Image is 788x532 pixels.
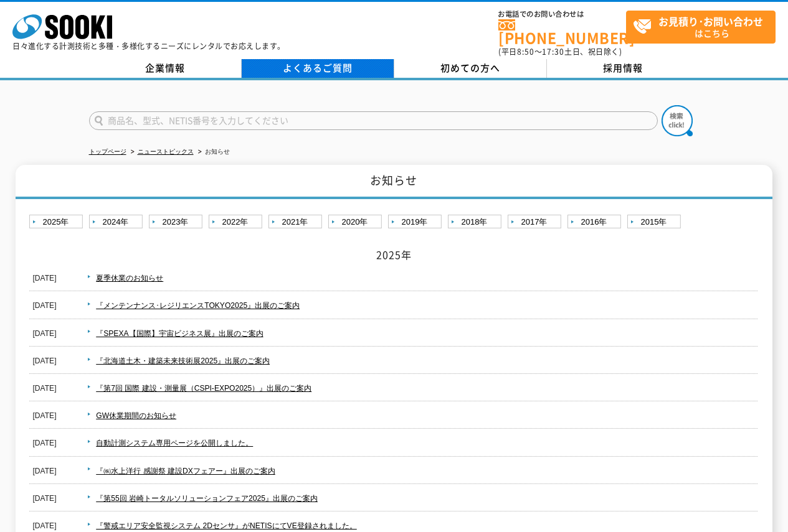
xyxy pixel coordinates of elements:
a: 『第55回 岩崎トータルソリューションフェア2025』出展のご案内 [96,494,318,503]
h2: 2025年 [29,248,758,261]
a: よくあるご質問 [242,59,394,78]
a: 採用情報 [547,59,700,78]
span: (平日 ～ 土日、祝日除く) [498,46,622,57]
a: 『警戒エリア安全監視システム 2Dセンサ』がNETISにてVE登録されました。 [96,521,356,530]
a: 2025年 [29,215,86,230]
p: 日々進化する計測技術と多種・多様化するニーズにレンタルでお応えします。 [12,42,285,50]
a: GW休業期間のお知らせ [96,411,176,420]
dt: [DATE] [32,429,56,450]
a: 『メンテンナンス･レジリエンスTOKYO2025』出展のご案内 [96,301,300,310]
a: 企業情報 [89,59,242,78]
span: 初めての方へ [440,61,500,75]
span: 8:50 [517,46,534,57]
li: お知らせ [196,146,230,159]
dt: [DATE] [32,320,56,341]
span: 17:30 [542,46,564,57]
dt: [DATE] [32,347,56,368]
a: 2021年 [268,215,325,230]
dt: [DATE] [32,264,56,286]
a: 『第7回 国際 建設・測量展（CSPI-EXPO2025）』出展のご案内 [96,384,311,393]
a: 自動計測システム専用ページを公開しました。 [96,439,253,447]
dt: [DATE] [32,375,56,396]
a: [PHONE_NUMBER] [498,19,626,45]
a: 2023年 [149,215,206,230]
dt: [DATE] [32,292,56,313]
a: ニューストピックス [138,148,194,155]
a: 2018年 [448,215,505,230]
h1: お知らせ [16,165,772,199]
a: お見積り･お問い合わせはこちら [626,11,776,44]
a: 2024年 [89,215,146,230]
a: 2017年 [508,215,564,230]
a: 2022年 [209,215,265,230]
dt: [DATE] [32,485,56,506]
dt: [DATE] [32,457,56,478]
dt: [DATE] [32,402,56,423]
a: 2020年 [328,215,385,230]
a: 2015年 [627,215,684,230]
a: 『㈱水上洋行 感謝祭 建設DXフェアー』出展のご案内 [96,467,275,475]
img: btn_search.png [662,105,693,136]
strong: お見積り･お問い合わせ [658,14,763,29]
input: 商品名、型式、NETIS番号を入力してください [89,111,658,130]
span: はこちら [633,11,775,42]
a: トップページ [89,148,126,155]
a: 2016年 [567,215,624,230]
a: 夏季休業のお知らせ [96,274,163,282]
a: 『SPEXA【国際】宇宙ビジネス展』出展のご案内 [96,329,263,338]
span: お電話でのお問い合わせは [498,11,626,18]
a: 2019年 [388,215,445,230]
a: 『北海道土木・建築未来技術展2025』出展のご案内 [96,357,270,365]
a: 初めての方へ [394,59,547,78]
